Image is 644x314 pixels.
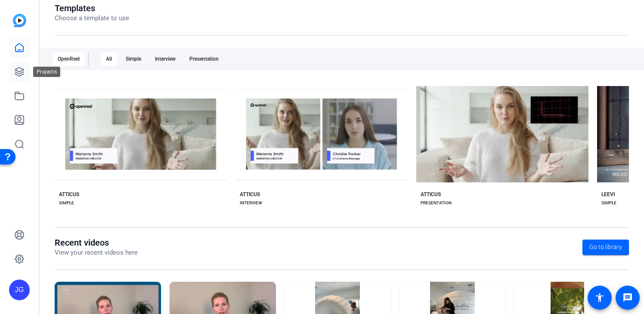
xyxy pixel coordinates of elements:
img: blue-gradient.svg [13,14,26,27]
div: All [101,52,117,66]
span: Go to library [589,243,622,252]
div: ATTICUS [240,191,260,198]
div: LEEVI [601,191,615,198]
h1: Recent videos [55,237,138,248]
div: Presentation [184,52,224,66]
p: Choose a template to use [55,13,129,23]
mat-icon: accessibility [594,292,605,303]
div: ATTICUS [59,191,79,198]
div: Projects [33,67,60,77]
div: JG [9,280,30,300]
div: SIMPLE [59,200,74,206]
div: ATTICUS [421,191,441,198]
mat-icon: message [622,292,633,303]
p: View your recent videos here [55,248,138,258]
h1: Templates [55,3,129,13]
a: Go to library [582,240,629,255]
div: Interview [150,52,181,66]
div: Simple [121,52,146,66]
div: PRESENTATION [421,200,452,206]
div: SIMPLE [601,200,616,206]
div: INTERVIEW [240,200,262,206]
div: OpenReel [53,52,85,66]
